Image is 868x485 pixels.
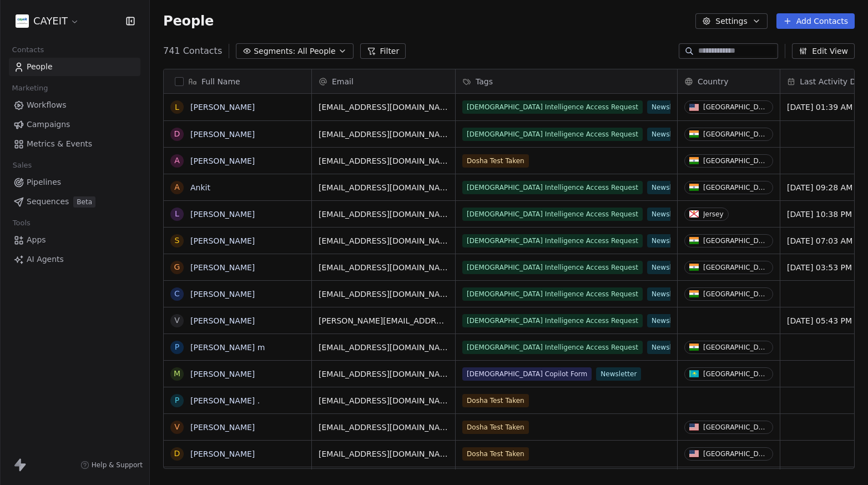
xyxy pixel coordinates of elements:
a: Apps [9,231,140,249]
span: Country [698,76,729,87]
div: [GEOGRAPHIC_DATA] [703,450,768,458]
span: AI Agents [27,254,64,265]
span: Newsletter [647,314,692,327]
span: [EMAIL_ADDRESS][DOMAIN_NAME] [319,368,448,380]
span: Marketing [7,80,53,97]
span: [EMAIL_ADDRESS][DOMAIN_NAME] [319,342,448,353]
span: [DEMOGRAPHIC_DATA] Intelligence Access Request [462,128,643,141]
div: G [174,261,180,273]
div: [GEOGRAPHIC_DATA] [703,130,768,138]
div: A [174,181,180,193]
span: [EMAIL_ADDRESS][DOMAIN_NAME] [319,289,448,300]
span: Sequences [27,196,69,208]
span: Tools [8,215,35,231]
div: [GEOGRAPHIC_DATA] [703,264,768,271]
div: grid [164,94,312,469]
span: Newsletter [647,287,692,301]
div: [GEOGRAPHIC_DATA] [703,184,768,191]
button: Edit View [792,43,855,59]
span: [DEMOGRAPHIC_DATA] Intelligence Access Request [462,234,643,247]
span: [DEMOGRAPHIC_DATA] Intelligence Access Request [462,314,643,327]
a: Campaigns [9,115,140,134]
a: [PERSON_NAME] [190,236,255,245]
span: Sales [8,157,37,174]
img: CAYEIT%20Square%20Logo.png [16,14,29,28]
span: Newsletter [647,341,692,354]
span: Full Name [201,76,240,87]
span: [EMAIL_ADDRESS][DOMAIN_NAME] [319,395,448,406]
span: Contacts [7,42,49,58]
span: Campaigns [27,119,70,130]
span: People [27,61,53,73]
span: Apps [27,234,46,246]
span: CAYEIT [33,14,68,28]
div: C [174,288,180,300]
span: [EMAIL_ADDRESS][DOMAIN_NAME] [319,448,448,459]
span: Segments: [254,46,295,57]
span: Newsletter [647,128,692,141]
div: [GEOGRAPHIC_DATA] [703,237,768,245]
span: [EMAIL_ADDRESS][DOMAIN_NAME] [319,262,448,273]
button: Filter [360,43,406,59]
span: [EMAIL_ADDRESS][DOMAIN_NAME] [319,155,448,166]
div: Country [678,69,780,93]
div: Full Name [164,69,311,93]
span: Beta [73,196,95,208]
div: D [174,448,180,459]
span: 741 Contacts [163,44,222,58]
div: A [174,155,180,166]
span: Dosha Test Taken [462,447,529,461]
a: [PERSON_NAME] [190,449,255,458]
span: [EMAIL_ADDRESS][DOMAIN_NAME] [319,182,448,193]
a: [PERSON_NAME] [190,316,255,325]
span: Newsletter [647,208,692,221]
a: SequencesBeta [9,193,140,211]
span: [DEMOGRAPHIC_DATA] Intelligence Access Request [462,208,643,221]
div: L [175,102,179,113]
div: V [174,421,180,433]
div: Email [312,69,455,93]
div: V [174,315,180,326]
span: Tags [476,76,493,87]
a: Ankit [190,183,210,192]
span: Newsletter [596,367,641,381]
span: [DEMOGRAPHIC_DATA] Intelligence Access Request [462,341,643,354]
span: Workflows [27,99,67,111]
span: [EMAIL_ADDRESS][DOMAIN_NAME] [319,129,448,140]
a: [PERSON_NAME] [190,263,255,272]
div: [GEOGRAPHIC_DATA] [703,103,768,111]
div: [GEOGRAPHIC_DATA] [703,423,768,431]
span: [DEMOGRAPHIC_DATA] Intelligence Access Request [462,261,643,274]
span: [DEMOGRAPHIC_DATA] Intelligence Access Request [462,181,643,194]
div: P [175,341,179,353]
button: Add Contacts [776,13,855,29]
span: Last Activity Date [800,76,865,87]
span: [EMAIL_ADDRESS][DOMAIN_NAME] [319,209,448,220]
a: Pipelines [9,173,140,191]
a: [PERSON_NAME] [190,210,255,219]
a: [PERSON_NAME] [190,290,255,299]
div: [GEOGRAPHIC_DATA] [703,343,768,351]
span: [EMAIL_ADDRESS][DOMAIN_NAME] [319,422,448,433]
div: m [174,368,180,380]
div: P [175,395,179,406]
span: Metrics & Events [27,138,92,150]
span: [EMAIL_ADDRESS][DOMAIN_NAME] [319,235,448,246]
div: Jersey [703,210,724,218]
div: [GEOGRAPHIC_DATA] [703,290,768,298]
a: AI Agents [9,250,140,269]
span: [PERSON_NAME][EMAIL_ADDRESS][PERSON_NAME][DOMAIN_NAME] [319,315,448,326]
span: Pipelines [27,176,61,188]
a: [PERSON_NAME] [190,370,255,378]
span: [DEMOGRAPHIC_DATA] Intelligence Access Request [462,100,643,114]
div: S [175,235,180,246]
a: [PERSON_NAME] [190,423,255,432]
span: Newsletter [647,181,692,194]
span: People [163,13,214,29]
span: Email [332,76,354,87]
a: Metrics & Events [9,135,140,153]
a: [PERSON_NAME] . [190,396,260,405]
span: Dosha Test Taken [462,394,529,407]
div: D [174,128,180,140]
button: Settings [695,13,767,29]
